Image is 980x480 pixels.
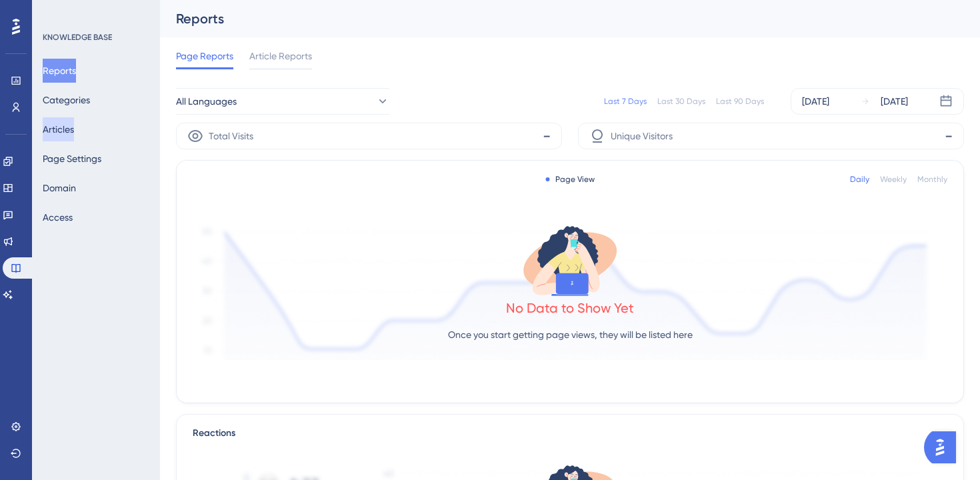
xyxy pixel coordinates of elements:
div: [DATE] [881,93,908,109]
iframe: UserGuiding AI Assistant Launcher [924,427,964,467]
p: Once you start getting page views, they will be listed here [448,327,693,343]
button: Articles [43,117,74,141]
button: Reports [43,59,76,83]
button: Page Settings [43,147,101,171]
div: KNOWLEDGE BASE [43,32,112,43]
div: Last 30 Days [657,96,705,107]
button: All Languages [176,88,389,115]
button: Domain [43,176,76,200]
span: - [945,125,953,147]
div: Last 7 Days [604,96,647,107]
span: Total Visits [209,128,253,144]
div: No Data to Show Yet [506,299,634,317]
div: Last 90 Days [716,96,764,107]
button: Categories [43,88,90,112]
button: Access [43,205,73,229]
span: Unique Visitors [611,128,673,144]
div: Reports [176,9,931,28]
span: All Languages [176,93,237,109]
div: Daily [850,174,869,185]
div: Reactions [193,425,947,441]
span: Page Reports [176,48,233,64]
div: [DATE] [802,93,829,109]
div: Page View [546,174,595,185]
span: Article Reports [249,48,312,64]
span: - [543,125,551,147]
div: Monthly [917,174,947,185]
div: Weekly [880,174,907,185]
